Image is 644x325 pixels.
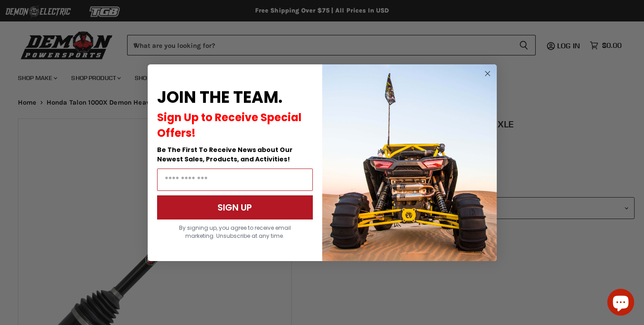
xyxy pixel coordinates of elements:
span: By signing up, you agree to receive email marketing. Unsubscribe at any time. [179,224,291,240]
img: a9095488-b6e7-41ba-879d-588abfab540b.jpeg [322,64,497,261]
button: SIGN UP [157,195,313,219]
span: JOIN THE TEAM. [157,86,282,109]
span: Be The First To Receive News about Our Newest Sales, Products, and Activities! [157,145,293,164]
span: Sign Up to Receive Special Offers! [157,110,302,140]
input: Email Address [157,169,313,191]
button: Close dialog [482,68,493,79]
inbox-online-store-chat: Shopify online store chat [605,289,637,318]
